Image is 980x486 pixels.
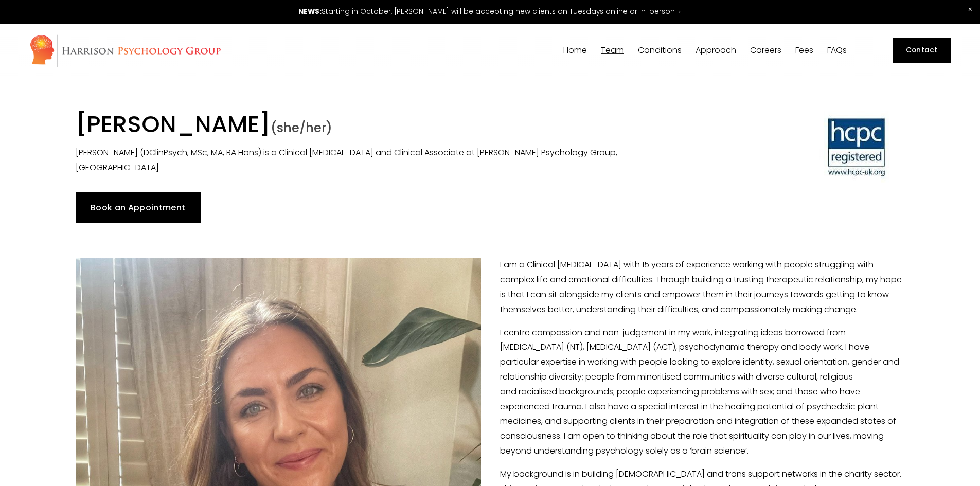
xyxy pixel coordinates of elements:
[638,46,682,55] span: Conditions
[563,46,587,56] a: Home
[696,46,736,56] a: folder dropdown
[696,46,736,55] span: Approach
[76,146,693,175] p: [PERSON_NAME] (DClinPsych, MSc, MA, BA Hons) is a Clinical [MEDICAL_DATA] and Clinical Associate ...
[76,258,905,317] p: I am a Clinical [MEDICAL_DATA] with 15 years of experience working with people struggling with co...
[795,46,813,56] a: Fees
[827,46,847,56] a: FAQs
[601,46,624,56] a: folder dropdown
[271,119,332,136] span: (she/her)
[601,46,624,55] span: Team
[76,111,693,142] h1: [PERSON_NAME]
[76,192,201,223] a: Book an Appointment
[638,46,682,56] a: folder dropdown
[29,34,221,67] img: Harrison Psychology Group
[893,38,951,63] a: Contact
[750,46,781,56] a: Careers
[76,326,905,459] p: I centre compassion and non-judgement in my work, integrating ideas borrowed from [MEDICAL_DATA] ...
